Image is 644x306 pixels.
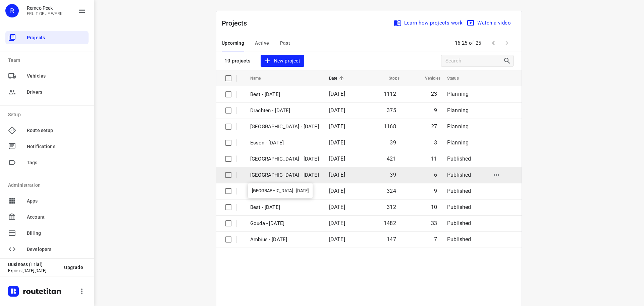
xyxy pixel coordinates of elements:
[329,220,345,226] span: [DATE]
[27,230,86,237] span: Billing
[5,210,89,224] div: Account
[447,123,469,130] span: Planning
[384,220,396,226] span: 1482
[27,214,86,221] span: Account
[387,156,396,162] span: 421
[265,57,300,65] span: New project
[447,172,471,178] span: Published
[387,204,396,210] span: 312
[431,204,437,210] span: 10
[500,36,514,50] span: Next Page
[434,107,437,114] span: 9
[447,220,471,226] span: Published
[503,57,513,65] div: Search
[27,34,86,41] span: Projects
[387,236,396,243] span: 147
[447,236,471,243] span: Published
[5,85,89,99] div: Drivers
[431,156,437,162] span: 11
[64,265,83,270] span: Upgrade
[5,4,19,17] div: R
[387,107,396,114] span: 375
[447,156,471,162] span: Published
[250,171,319,179] p: [GEOGRAPHIC_DATA] - [DATE]
[329,204,345,210] span: [DATE]
[390,172,396,178] span: 39
[250,187,319,195] p: Drachten - Tuesday
[5,31,89,44] div: Projects
[329,91,345,97] span: [DATE]
[447,139,469,146] span: Planning
[250,123,319,131] p: Zwolle - Wednesday
[452,36,484,50] span: 16-25 of 25
[222,18,253,28] p: Projects
[27,127,86,134] span: Route setup
[250,107,319,115] p: Drachten - Wednesday
[250,74,270,82] span: Name
[261,55,304,67] button: New project
[329,74,346,82] span: Date
[447,107,469,114] span: Planning
[8,262,59,267] p: Business (Trial)
[434,172,437,178] span: 6
[8,268,59,273] p: Expires [DATE][DATE]
[434,139,437,146] span: 3
[5,140,89,153] div: Notifications
[5,226,89,240] div: Billing
[431,220,437,226] span: 33
[250,220,319,227] p: Gouda - Tuesday
[224,58,251,64] p: 10 projects
[255,39,269,47] span: Active
[5,69,89,83] div: Vehicles
[27,246,86,253] span: Developers
[434,236,437,243] span: 7
[445,56,503,66] input: Search projects
[5,124,89,137] div: Route setup
[250,236,319,244] p: Ambius - Monday
[329,156,345,162] span: [DATE]
[447,74,468,82] span: Status
[250,155,319,163] p: Zwolle - Tuesday
[380,74,399,82] span: Stops
[329,139,345,146] span: [DATE]
[431,91,437,97] span: 23
[447,91,469,97] span: Planning
[329,236,345,243] span: [DATE]
[27,11,63,16] p: FRUIT OP JE WERK
[431,123,437,130] span: 27
[250,139,319,147] p: Essen - Tuesday
[250,91,319,98] p: Best - Wednesday
[27,159,86,166] span: Tags
[329,172,345,178] span: [DATE]
[59,261,89,273] button: Upgrade
[434,188,437,194] span: 9
[329,107,345,114] span: [DATE]
[5,156,89,169] div: Tags
[222,39,244,47] span: Upcoming
[8,57,89,64] p: Team
[416,74,440,82] span: Vehicles
[27,89,86,96] span: Drivers
[384,91,396,97] span: 1112
[8,182,89,189] p: Administration
[387,188,396,194] span: 324
[447,188,471,194] span: Published
[27,143,86,150] span: Notifications
[250,204,319,211] p: Best - Tuesday
[329,188,345,194] span: [DATE]
[329,123,345,130] span: [DATE]
[280,39,290,47] span: Past
[5,194,89,208] div: Apps
[487,36,500,50] span: Previous Page
[27,73,86,80] span: Vehicles
[384,123,396,130] span: 1168
[390,139,396,146] span: 39
[27,198,86,205] span: Apps
[8,111,89,118] p: Setup
[27,5,63,11] p: Remco Peek
[5,243,89,256] div: Developers
[447,204,471,210] span: Published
